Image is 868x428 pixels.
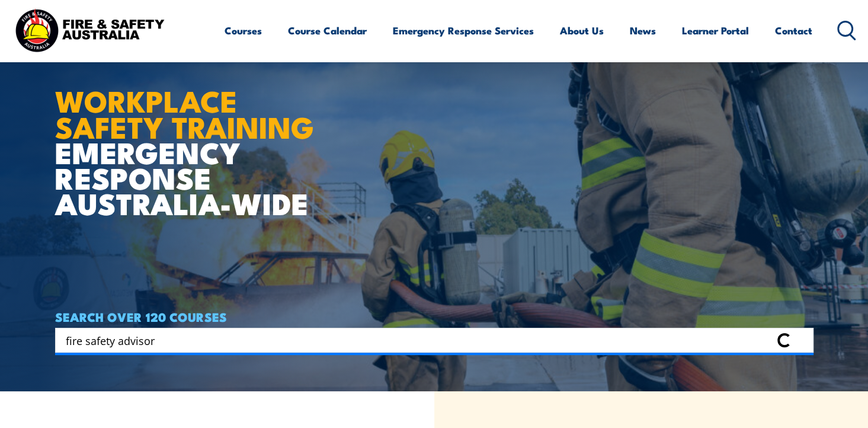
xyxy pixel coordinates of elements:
[793,332,809,349] button: Search magnifier button
[68,332,773,349] form: Search form
[55,58,345,215] h1: EMERGENCY RESPONSE AUSTRALIA-WIDE
[225,15,262,46] a: Courses
[55,77,314,148] strong: WORKPLACE SAFETY TRAINING
[630,15,656,46] a: News
[682,15,749,46] a: Learner Portal
[55,310,813,323] h4: SEARCH OVER 120 COURSES
[66,331,771,349] input: Search input
[775,15,812,46] a: Contact
[560,15,604,46] a: About Us
[393,15,534,46] a: Emergency Response Services
[288,15,367,46] a: Course Calendar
